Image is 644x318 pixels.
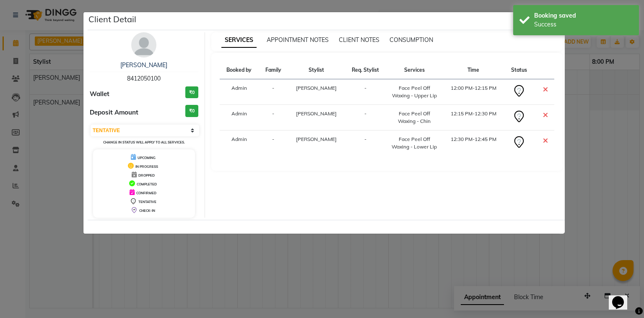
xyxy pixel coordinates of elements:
th: Req. Stylist [345,61,386,79]
span: IN PROGRESS [135,164,158,169]
span: CONFIRMED [136,191,156,195]
h5: Client Detail [88,13,136,26]
span: APPOINTMENT NOTES [267,36,329,44]
a: [PERSON_NAME] [120,61,167,69]
span: [PERSON_NAME] [296,136,337,142]
span: CLIENT NOTES [339,36,379,44]
img: avatar [131,32,156,57]
td: Admin [220,79,259,105]
th: Stylist [288,61,345,79]
small: Change in status will apply to all services. [103,140,185,144]
span: Wallet [90,89,109,99]
span: UPCOMING [138,156,156,160]
span: Deposit Amount [90,108,138,117]
td: - [345,79,386,105]
td: 12:15 PM-12:30 PM [442,105,505,130]
div: Booking saved [534,11,633,20]
td: Admin [220,130,259,156]
h3: ₹0 [185,105,198,117]
th: Status [505,61,534,79]
span: CHECK-IN [139,209,155,213]
th: Services [386,61,442,79]
span: DROPPED [138,173,155,177]
td: Admin [220,105,259,130]
h3: ₹0 [185,86,198,99]
span: [PERSON_NAME] [296,110,337,117]
th: Booked by [220,61,259,79]
th: Family [259,61,288,79]
div: Face Peel Off Waxing - Chin [391,110,437,125]
td: - [259,105,288,130]
span: TENTATIVE [138,200,156,204]
div: Face Peel Off Waxing - Upper Lip [391,84,437,99]
iframe: chat widget [609,284,636,310]
td: 12:00 PM-12:15 PM [442,79,505,105]
span: [PERSON_NAME] [296,85,337,91]
td: - [345,130,386,156]
span: COMPLETED [137,182,157,186]
div: Face Peel Off Waxing - Lower Lip [391,136,437,151]
td: - [259,79,288,105]
div: Success [534,20,633,29]
td: - [345,105,386,130]
span: SERVICES [221,33,257,48]
span: CONSUMPTION [390,36,433,44]
th: Time [442,61,505,79]
td: - [259,130,288,156]
span: 8412050100 [127,75,161,82]
td: 12:30 PM-12:45 PM [442,130,505,156]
